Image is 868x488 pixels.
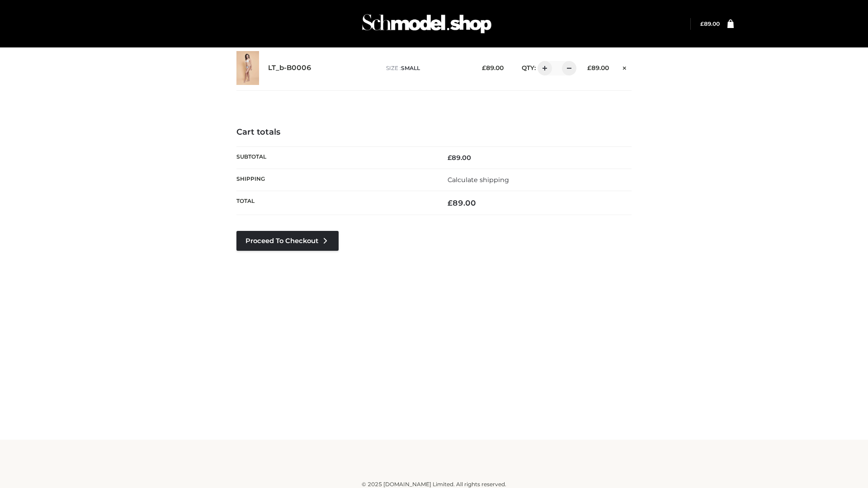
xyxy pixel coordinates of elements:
th: Total [236,191,434,215]
p: size : [386,64,468,72]
span: £ [448,198,453,207]
a: Remove this item [618,61,632,73]
bdi: 89.00 [448,154,471,162]
a: LT_b-B0006 [268,64,311,72]
div: QTY: [513,61,573,75]
th: Subtotal [236,146,434,169]
th: Shipping [236,169,434,191]
bdi: 89.00 [448,198,476,207]
a: Calculate shipping [448,176,509,184]
h4: Cart totals [236,127,632,137]
a: Proceed to Checkout [236,231,339,251]
bdi: 89.00 [587,64,609,71]
img: LT_b-B0006 - SMALL [236,51,259,85]
img: Schmodel Admin 964 [359,6,495,42]
span: £ [587,64,591,71]
bdi: 89.00 [482,64,504,71]
span: £ [448,154,452,162]
a: £89.00 [700,20,720,27]
bdi: 89.00 [700,20,720,27]
span: SMALL [401,65,420,71]
span: £ [482,64,486,71]
span: £ [700,20,704,27]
